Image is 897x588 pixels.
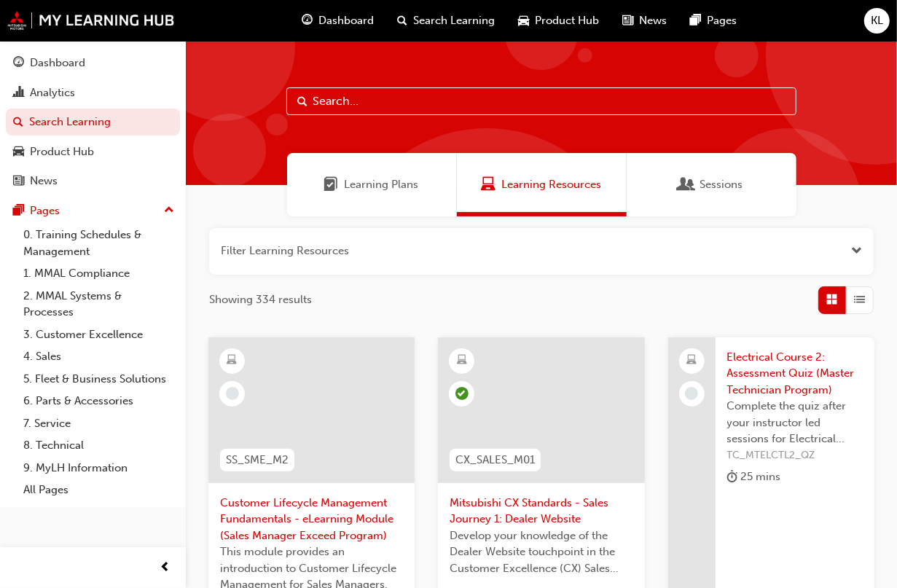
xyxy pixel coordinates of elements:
[7,11,175,30] img: mmal
[6,109,180,136] a: Search Learning
[30,173,58,189] div: News
[450,528,632,577] span: Develop your knowledge of the Dealer Website touchpoint in the Customer Excellence (CX) Sales jou...
[30,55,85,71] div: Dashboard
[13,116,23,129] span: search-icon
[457,351,467,370] span: learningResourceType_ELEARNING-icon
[450,495,632,528] span: Mitsubishi CX Standards - Sales Journey 1: Dealer Website
[827,291,838,308] span: Grid
[398,12,408,30] span: search-icon
[727,468,781,486] div: 25 mins
[13,57,24,70] span: guage-icon
[855,291,866,308] span: List
[871,12,883,29] span: KL
[727,468,738,486] span: duration-icon
[324,176,339,193] span: Learning Plans
[319,12,375,29] span: Dashboard
[13,146,24,159] span: car-icon
[297,93,308,110] span: Search
[727,349,863,399] span: Electrical Course 2: Assessment Quiz (Master Technician Program)
[17,479,180,501] a: All Pages
[727,447,863,464] span: TC_MTELCTL2_QZ
[160,559,171,577] span: prev-icon
[611,6,679,36] a: news-iconNews
[864,8,890,34] button: KL
[13,87,24,100] span: chart-icon
[6,168,180,195] a: News
[700,176,743,193] span: Sessions
[536,12,600,29] span: Product Hub
[13,205,24,218] span: pages-icon
[302,12,313,30] span: guage-icon
[708,12,737,29] span: Pages
[226,452,289,469] span: SS_SME_M2
[679,6,749,36] a: pages-iconPages
[519,12,530,30] span: car-icon
[209,291,312,308] span: Showing 334 results
[6,197,180,224] button: Pages
[17,434,180,457] a: 8. Technical
[227,351,238,370] span: learningResourceType_ELEARNING-icon
[455,387,469,400] span: learningRecordVerb_PASS-icon
[386,6,507,36] a: search-iconSearch Learning
[414,12,495,29] span: Search Learning
[17,457,180,479] a: 9. MyLH Information
[17,324,180,346] a: 3. Customer Excellence
[851,243,862,259] button: Open the filter
[507,6,611,36] a: car-iconProduct Hub
[685,387,698,400] span: learningRecordVerb_NONE-icon
[226,387,239,400] span: learningRecordVerb_NONE-icon
[17,262,180,285] a: 1. MMAL Compliance
[457,153,627,216] a: Learning ResourcesLearning Resources
[291,6,386,36] a: guage-iconDashboard
[6,79,180,106] a: Analytics
[30,144,94,160] div: Product Hub
[164,201,174,220] span: up-icon
[691,12,702,30] span: pages-icon
[481,176,495,193] span: Learning Resources
[680,176,694,193] span: Sessions
[30,203,60,219] div: Pages
[640,12,667,29] span: News
[17,285,180,324] a: 2. MMAL Systems & Processes
[623,12,634,30] span: news-icon
[220,495,403,544] span: Customer Lifecycle Management Fundamentals - eLearning Module (Sales Manager Exceed Program)
[17,390,180,412] a: 6. Parts & Accessories
[286,87,796,115] input: Search...
[13,175,24,188] span: news-icon
[727,398,863,447] span: Complete the quiz after your instructor led sessions for Electrical Course 2, to demonstrate you ...
[287,153,457,216] a: Learning PlansLearning Plans
[17,368,180,391] a: 5. Fleet & Business Solutions
[345,176,419,193] span: Learning Plans
[17,412,180,435] a: 7. Service
[30,85,75,101] div: Analytics
[627,153,796,216] a: SessionsSessions
[6,138,180,165] a: Product Hub
[6,47,180,197] button: DashboardAnalyticsSearch LearningProduct HubNews
[455,452,535,469] span: CX_SALES_M01
[6,50,180,77] a: Dashboard
[17,345,180,368] a: 4. Sales
[686,351,697,370] span: laptop-icon
[17,224,180,262] a: 0. Training Schedules & Management
[501,176,601,193] span: Learning Resources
